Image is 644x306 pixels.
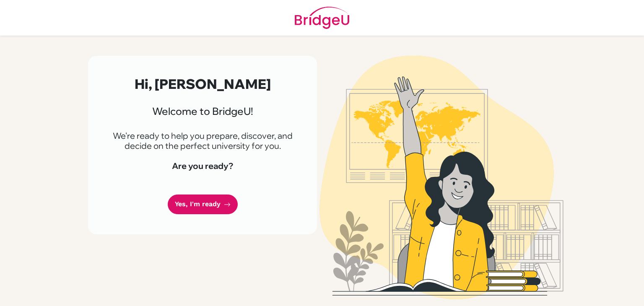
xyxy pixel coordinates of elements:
[108,131,297,151] p: We're ready to help you prepare, discover, and decide on the perfect university for you.
[108,76,297,92] h2: Hi, [PERSON_NAME]
[108,105,297,117] h3: Welcome to BridgeU!
[168,194,238,214] a: Yes, I'm ready
[108,161,297,171] h4: Are you ready?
